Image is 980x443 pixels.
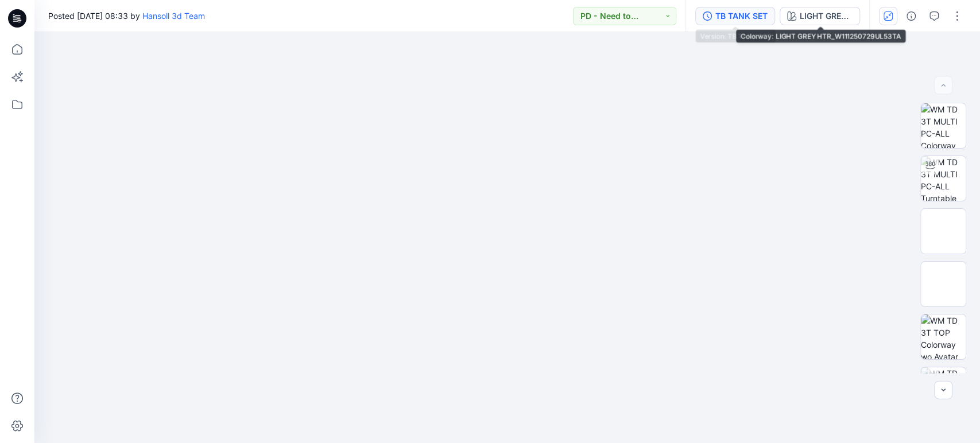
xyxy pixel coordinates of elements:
a: Hansoll 3d Team [142,11,205,21]
button: LIGHT GREY HTR_W111250729UL53TA [780,7,860,25]
button: Details [902,7,920,25]
div: TB TANK SET [715,10,768,22]
img: WM TD 3T TOP Colorway wo Avatar [921,314,966,359]
div: LIGHT GREY HTR_W111250729UL53TA [800,10,853,22]
img: WM TD 3T MULTI PC-ALL Turntable with Avatar [921,156,966,201]
img: WM TD 3T TOP Turntable with Avatar [921,367,966,412]
img: WM TD 3T MULTI PC-ALL Colorway wo Avatar [921,103,966,148]
span: Posted [DATE] 08:33 by [48,10,205,22]
button: TB TANK SET [695,7,775,25]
